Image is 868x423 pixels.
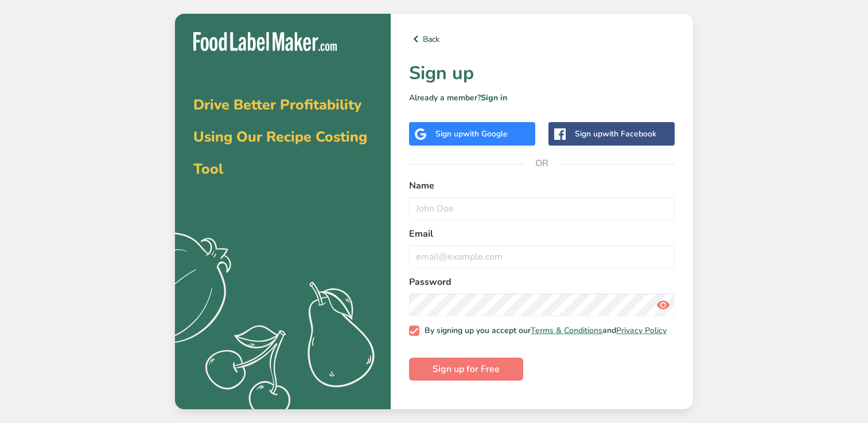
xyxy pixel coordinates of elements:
label: Email [409,227,675,241]
a: Privacy Policy [616,325,667,336]
span: OR [525,146,559,181]
a: Sign in [481,92,507,103]
div: Sign up [435,128,508,140]
a: Terms & Conditions [531,325,602,336]
label: Name [409,179,675,193]
p: Already a member? [409,92,675,104]
span: with Google [463,128,508,139]
a: Back [409,32,675,46]
img: Food Label Maker [193,32,337,51]
span: By signing up you accept our and [419,326,667,336]
input: email@example.com [409,245,675,268]
span: with Facebook [602,128,656,139]
button: Sign up for Free [409,358,523,381]
label: Password [409,275,675,289]
input: John Doe [409,197,675,220]
span: Drive Better Profitability Using Our Recipe Costing Tool [193,95,367,179]
h1: Sign up [409,60,675,87]
div: Sign up [575,128,656,140]
span: Sign up for Free [433,362,500,376]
